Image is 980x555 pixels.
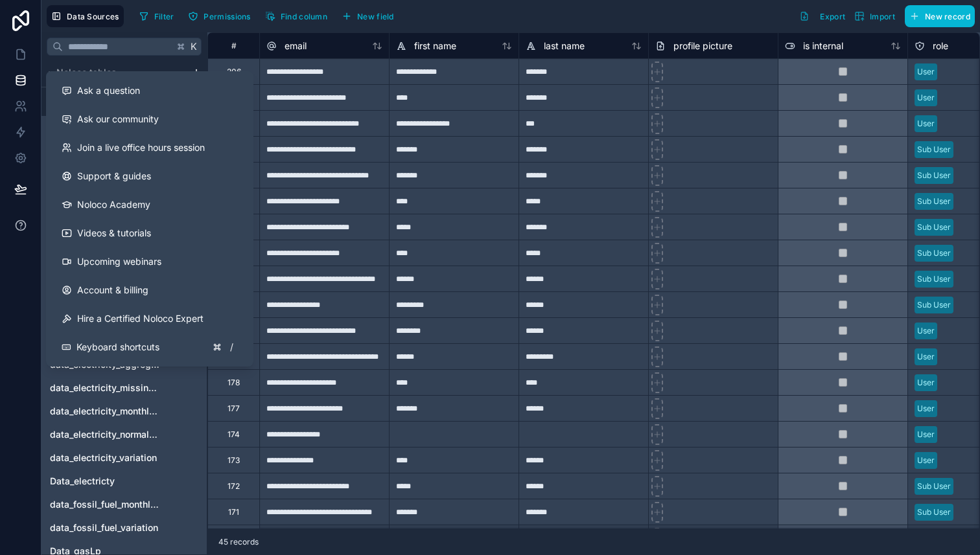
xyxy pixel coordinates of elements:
[189,42,198,51] span: K
[218,41,250,51] div: #
[218,537,259,547] span: 45 records
[47,5,124,27] button: Data Sources
[917,221,951,233] div: Sub User
[51,76,248,105] button: Ask a question
[281,12,327,21] span: Find column
[67,12,119,21] span: Data Sources
[917,118,935,130] div: User
[183,6,260,26] a: Permissions
[226,342,237,352] span: /
[905,5,975,27] button: New record
[51,247,248,276] a: Upcoming webinars
[917,92,935,104] div: User
[917,196,951,207] div: Sub User
[51,276,248,304] a: Account & billing
[933,40,948,52] span: role
[917,66,935,78] div: User
[917,429,935,440] div: User
[228,507,239,517] div: 171
[77,227,151,240] span: Videos & tutorials
[917,506,951,518] div: Sub User
[227,403,240,414] div: 177
[917,481,951,492] div: Sub User
[917,299,951,311] div: Sub User
[917,325,935,337] div: User
[337,6,399,26] button: New field
[917,170,951,181] div: Sub User
[917,144,951,155] div: Sub User
[803,40,843,52] span: is internal
[917,247,951,259] div: Sub User
[77,312,204,325] span: Hire a Certified Noloco Expert
[51,105,248,133] a: Ask our community
[204,12,250,21] span: Permissions
[77,170,151,183] span: Support & guides
[183,6,255,26] button: Permissions
[51,219,248,247] a: Videos & tutorials
[357,12,394,21] span: New field
[227,481,240,492] div: 172
[227,429,240,440] div: 174
[76,341,159,354] span: Keyboard shortcuts
[77,113,159,126] span: Ask our community
[820,12,845,21] span: Export
[51,133,248,162] a: Join a live office hours session
[134,6,179,26] button: Filter
[227,67,241,77] div: 206
[51,333,248,361] button: Keyboard shortcuts/
[261,6,332,26] button: Find column
[917,455,935,466] div: User
[917,403,935,414] div: User
[77,198,150,211] span: Noloco Academy
[925,12,970,21] span: New record
[77,255,161,268] span: Upcoming webinars
[673,40,732,52] span: profile picture
[51,304,248,333] button: Hire a Certified Noloco Expert
[917,273,951,285] div: Sub User
[414,40,456,52] span: first name
[795,5,850,27] button: Export
[77,141,205,154] span: Join a live office hours session
[285,40,307,52] span: email
[850,5,900,27] button: Import
[51,162,248,190] a: Support & guides
[917,377,935,389] div: User
[77,284,148,297] span: Account & billing
[154,12,174,21] span: Filter
[870,12,895,21] span: Import
[544,40,585,52] span: last name
[227,378,240,388] div: 178
[77,84,140,97] span: Ask a question
[917,351,935,363] div: User
[51,190,248,219] a: Noloco Academy
[900,5,975,27] a: New record
[227,455,240,466] div: 173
